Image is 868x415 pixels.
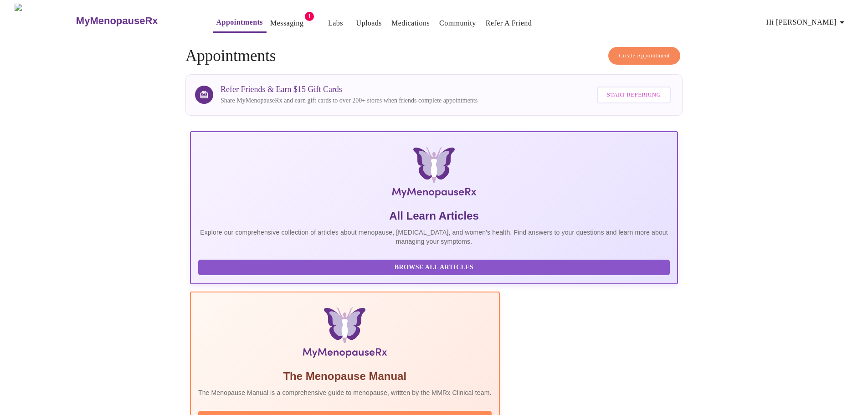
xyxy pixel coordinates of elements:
[216,16,263,29] a: Appointments
[272,147,596,201] img: MyMenopauseRx Logo
[76,15,158,27] h3: MyMenopauseRx
[185,47,683,65] h4: Appointments
[15,4,75,38] img: MyMenopauseRx Logo
[436,14,480,32] button: Community
[198,260,670,276] button: Browse All Articles
[608,47,680,65] button: Create Appointment
[198,369,492,384] h5: The Menopause Manual
[75,5,194,37] a: MyMenopauseRx
[198,209,670,223] h5: All Learn Articles
[198,263,672,271] a: Browse All Articles
[267,14,307,32] button: Messaging
[486,17,532,30] a: Refer a Friend
[356,17,382,30] a: Uploads
[391,17,430,30] a: Medications
[321,14,350,32] button: Labs
[597,87,671,103] button: Start Referring
[607,90,661,100] span: Start Referring
[305,12,314,21] span: 1
[221,96,478,105] p: Share MyMenopauseRx and earn gift cards to over 200+ stores when friends complete appointments
[595,82,673,108] a: Start Referring
[207,262,661,273] span: Browse All Articles
[328,17,343,30] a: Labs
[352,14,385,32] button: Uploads
[439,17,476,30] a: Community
[198,228,670,246] p: Explore our comprehensive collection of articles about menopause, [MEDICAL_DATA], and women's hea...
[270,17,303,30] a: Messaging
[221,85,478,94] h3: Refer Friends & Earn $15 Gift Cards
[198,388,492,397] p: The Menopause Manual is a comprehensive guide to menopause, written by the MMRx Clinical team.
[763,13,851,31] button: Hi [PERSON_NAME]
[619,51,670,61] span: Create Appointment
[482,14,536,32] button: Refer a Friend
[245,307,445,362] img: Menopause Manual
[766,16,847,29] span: Hi [PERSON_NAME]
[213,13,267,33] button: Appointments
[388,14,433,32] button: Medications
